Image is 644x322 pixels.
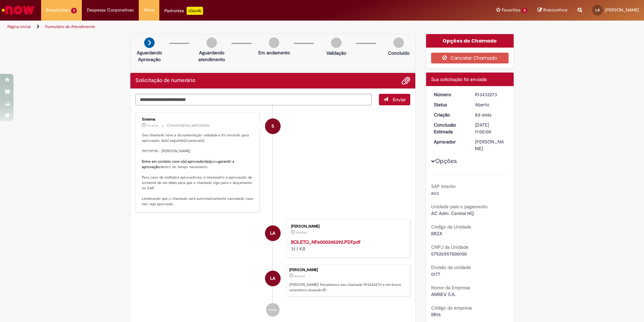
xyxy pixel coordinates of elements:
dt: Status [429,101,470,108]
b: Código da Unidade [431,224,471,230]
time: 28/08/2025 10:43:16 [147,124,158,128]
a: Rascunhos [538,7,568,14]
div: [PERSON_NAME] [291,224,403,229]
div: [PERSON_NAME] [289,268,407,272]
span: Sua solicitação foi enviada [431,76,487,82]
div: System [265,118,281,134]
b: Unidade para o pagamento [431,204,487,210]
span: 8d atrás [475,112,491,118]
span: BRZA [431,231,442,237]
p: Concluído [388,50,410,56]
div: Sistema [142,117,254,122]
div: [PERSON_NAME] [475,138,506,152]
p: Em andamento [258,49,290,56]
span: More [144,7,154,14]
img: img-circle-grey.png [393,37,404,48]
button: Cancelar Chamado [431,53,509,63]
p: +GenAi [187,7,203,15]
span: Despesas Corporativas [87,7,134,14]
div: Aberto [475,101,506,108]
span: LA [270,270,275,287]
button: Adicionar anexos [401,76,410,85]
time: 20/08/2025 12:43:22 [294,274,305,278]
small: Comentários adicionais [167,123,210,128]
span: Favoritos [502,7,520,14]
a: Página inicial [7,24,31,29]
div: Opções do Chamado [426,34,514,48]
a: Formulário de Atendimento [45,24,95,29]
div: 31.1 KB [291,239,403,252]
span: AMBEV S.A. [431,291,456,297]
b: Código da empresa [431,305,472,311]
textarea: Digite sua mensagem aqui... [135,94,372,105]
span: Rascunhos [543,7,568,13]
img: img-circle-grey.png [269,37,279,48]
div: Liliana Almeida [265,271,281,286]
div: [DATE] 11:00:00 [475,122,506,135]
b: Nome da Empresa [431,285,470,291]
span: 5 [522,8,527,14]
ul: Trilhas de página [5,21,424,33]
span: BR16 [431,312,441,318]
img: ServiceNow [1,3,35,17]
div: R13432273 [475,91,506,98]
b: Entre em contato com o(s) aprovador(es) [142,159,211,164]
div: Liliana Almeida [265,225,281,241]
span: Enviar [393,97,406,103]
p: Validação [326,50,346,56]
span: S [271,118,274,134]
span: ecc [431,190,439,196]
p: Aguardando atendimento [195,49,228,63]
span: [PERSON_NAME] [605,7,639,13]
div: Padroniza [164,7,203,15]
span: 07526557000100 [431,251,467,257]
a: BOLETO_NFe000245292.PDF.pdf [291,239,360,245]
dt: Conclusão Estimada [429,122,470,135]
dt: Criação [429,111,470,118]
img: img-circle-grey.png [206,37,217,48]
span: 0177 [431,271,440,277]
span: Requisições [46,7,70,14]
span: 8d atrás [296,231,307,235]
b: SAP Interim [431,183,456,189]
span: 7m atrás [147,124,158,128]
h2: Solicitação de numerário Histórico de tíquete [135,78,195,84]
time: 20/08/2025 12:41:37 [296,231,307,235]
li: Liliana Almeida [135,264,410,297]
b: Divisão da unidade [431,264,471,270]
span: 8d atrás [294,274,305,278]
div: 20/08/2025 12:43:22 [475,111,506,118]
time: 20/08/2025 12:43:22 [475,112,491,118]
img: arrow-next.png [144,37,155,48]
button: Enviar [379,94,410,105]
p: [PERSON_NAME]! Recebemos seu chamado R13432273 e em breve estaremos atuando. [289,282,407,293]
dt: Aprovador [429,138,470,145]
b: CNPJ da Unidade [431,244,469,250]
span: LA [595,8,600,12]
span: LA [270,225,275,241]
img: img-circle-grey.png [331,37,342,48]
span: AC Adm. Central HQ [431,210,474,216]
dt: Número [429,91,470,98]
span: 3 [71,8,77,14]
p: Aguardando Aprovação [133,49,166,63]
b: garantir a aprovação [142,159,235,169]
p: Seu chamado teve a documentação validada e foi enviado para aprovação da(s) seguinte(s) pessoa(s)... [142,133,254,207]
